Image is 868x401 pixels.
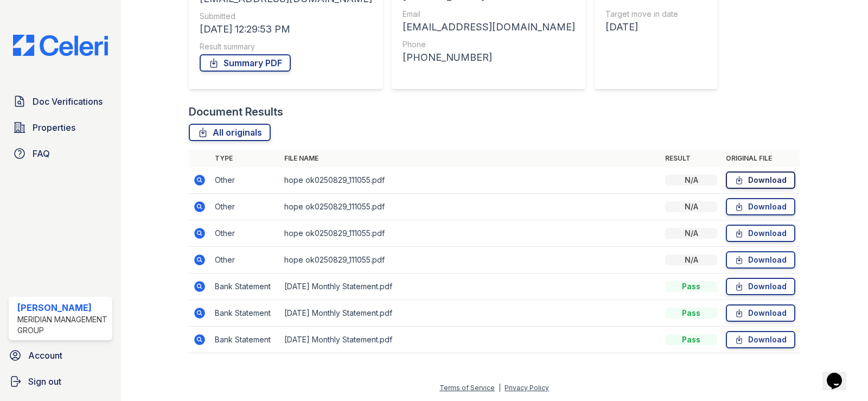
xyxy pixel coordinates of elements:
a: Download [726,171,795,189]
a: Properties [9,117,112,138]
td: hope ok0250829_111055.pdf [280,194,661,220]
div: Document Results [189,104,283,119]
div: Pass [665,281,717,292]
a: Download [726,198,795,215]
a: Account [4,345,117,366]
td: Other [210,194,280,220]
th: Original file [722,150,800,167]
td: hope ok0250829_111055.pdf [280,247,661,273]
div: N/A [665,175,717,186]
a: All originals [189,124,271,141]
div: Phone [403,39,575,50]
div: [PERSON_NAME] [17,301,108,314]
div: [PHONE_NUMBER] [403,50,575,65]
span: Doc Verifications [33,95,103,108]
th: Result [661,150,722,167]
div: N/A [665,201,717,212]
a: Download [726,304,795,322]
td: [DATE] Monthly Statement.pdf [280,273,661,300]
a: Terms of Service [439,384,495,392]
span: Account [28,349,62,362]
td: Bank Statement [210,300,280,327]
th: Type [210,150,280,167]
div: Pass [665,334,717,345]
td: hope ok0250829_111055.pdf [280,167,661,194]
a: Doc Verifications [9,91,112,112]
div: Pass [665,308,717,319]
td: Other [210,247,280,273]
div: N/A [665,228,717,239]
div: Meridian Management Group [17,314,108,336]
td: Other [210,220,280,247]
a: Download [726,278,795,295]
td: [DATE] Monthly Statement.pdf [280,300,661,327]
a: FAQ [9,143,112,164]
span: Sign out [28,375,61,388]
a: Summary PDF [200,54,291,72]
a: Sign out [4,371,117,392]
div: Submitted [200,11,372,22]
a: Download [726,251,795,269]
div: [EMAIL_ADDRESS][DOMAIN_NAME] [403,20,575,35]
span: FAQ [33,147,50,160]
a: Privacy Policy [505,384,549,392]
div: N/A [665,254,717,265]
div: Result summary [200,41,372,52]
div: [DATE] 12:29:53 PM [200,22,372,37]
td: Other [210,167,280,194]
div: [DATE] [605,20,707,35]
td: hope ok0250829_111055.pdf [280,220,661,247]
div: Target move in date [605,9,707,20]
th: File name [280,150,661,167]
td: [DATE] Monthly Statement.pdf [280,327,661,353]
div: Email [403,9,575,20]
span: Properties [33,121,75,134]
a: Download [726,225,795,242]
a: Download [726,331,795,348]
td: Bank Statement [210,273,280,300]
div: | [499,384,501,392]
td: Bank Statement [210,327,280,353]
img: CE_Logo_Blue-a8612792a0a2168367f1c8372b55b34899dd931a85d93a1a3d3e32e68fde9ad4.png [4,35,117,56]
iframe: chat widget [822,358,857,390]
